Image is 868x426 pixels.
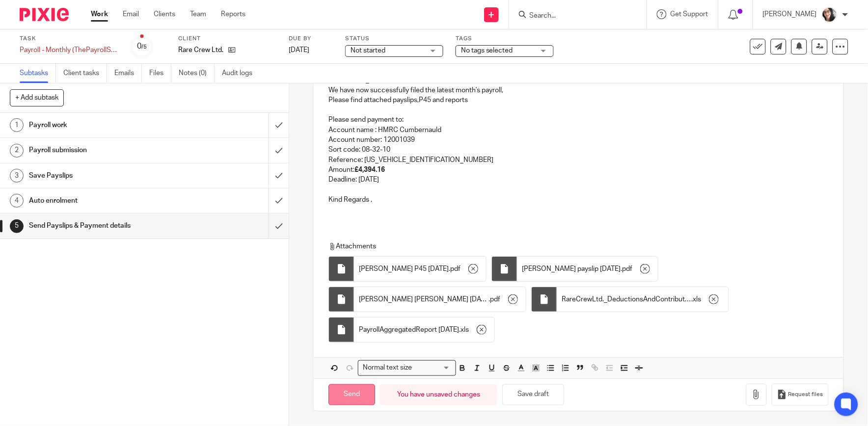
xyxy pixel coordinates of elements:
div: 1 [10,118,24,132]
span: No tags selected [461,47,513,54]
p: We have now successfully filed the latest month's payroll, [328,85,828,95]
span: xls [461,325,469,335]
h1: Send Payslips & Payment details [29,218,182,233]
span: [PERSON_NAME] P45 [DATE] [359,264,449,274]
h1: Auto enrolment [29,193,182,208]
p: [PERSON_NAME] [763,9,817,19]
span: Not started [351,47,385,54]
label: Task [20,35,118,43]
label: Due by [289,35,333,43]
a: Clients [154,9,175,19]
div: 5 [10,219,24,233]
div: Search for option [358,360,456,375]
span: [PERSON_NAME] [PERSON_NAME] [DATE] [359,294,488,304]
a: Team [190,9,206,19]
span: pdf [490,294,500,304]
a: Emails [114,64,142,83]
p: Account name : HMRC Cumbernauld [328,125,828,135]
a: Files [149,64,171,83]
button: Save draft [502,384,564,405]
button: Request files [772,384,829,406]
span: [PERSON_NAME] payslip [DATE] [522,264,621,274]
span: PayrollAggregatedReport [DATE] [359,325,459,335]
a: Subtasks [20,64,56,83]
span: pdf [450,264,461,274]
label: Status [345,35,443,43]
img: Pixie [20,8,69,21]
input: Search for option [415,363,450,373]
a: Work [91,9,108,19]
h1: Payroll submission [29,143,182,158]
span: xls [693,294,701,304]
p: Account number: 12001039 [328,135,828,145]
p: Amount: [328,165,828,175]
span: pdf [622,264,632,274]
div: 2 [10,144,24,158]
p: Please send payment to: [328,115,828,125]
div: . [354,257,486,281]
p: Please find attached payslips,P45 and reports [328,95,828,105]
label: Client [178,35,276,43]
span: RareCrewLtd._DeductionsAndContributionsReport_August 2025 [562,294,691,304]
h1: Payroll work [29,118,182,133]
div: . [517,257,658,281]
div: Payroll - Monthly (ThePayrollSite) [20,45,118,55]
button: + Add subtask [10,89,64,106]
a: Audit logs [222,64,260,83]
input: Send [328,384,375,405]
label: Tags [456,35,554,43]
h1: Save Payslips [29,168,182,183]
a: Client tasks [63,64,107,83]
p: Kind Regards , [328,185,828,205]
div: 0 [137,41,147,52]
img: me%20(1).jpg [822,7,838,23]
div: You have unsaved changes [380,384,497,405]
p: Sort code: 08-32-10 [328,145,828,155]
span: Get Support [671,11,708,18]
small: /5 [141,44,147,50]
span: Normal text size [360,363,414,373]
div: . [354,287,526,312]
input: Search [529,12,617,21]
div: . [557,287,729,312]
a: Reports [221,9,245,19]
p: Deadline: [DATE] [328,175,828,185]
span: Request files [788,391,823,399]
p: Rare Crew Ltd. [178,45,223,55]
p: Reference: [US_VEHICLE_IDENTIFICATION_NUMBER] [328,155,828,165]
a: Notes (0) [179,64,215,83]
div: 4 [10,194,24,208]
a: Email [123,9,139,19]
p: Attachments [328,241,814,251]
span: [DATE] [289,47,309,53]
div: 3 [10,169,24,183]
strong: £4,394.16 [354,166,385,173]
div: . [354,318,494,342]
